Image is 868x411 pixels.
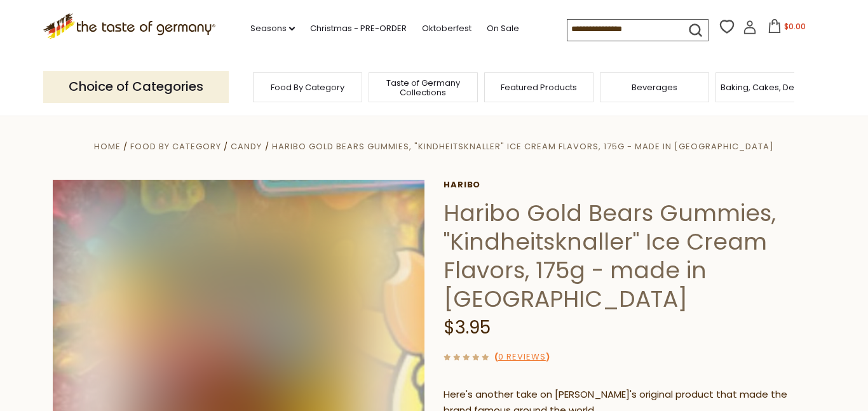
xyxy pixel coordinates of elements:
span: $3.95 [444,315,491,340]
a: Home [94,140,121,152]
a: Haribo [444,180,815,190]
p: Choice of Categories [43,71,229,102]
a: Oktoberfest [422,22,471,36]
a: Food By Category [130,140,221,152]
img: previous arrow [229,74,255,100]
a: Haribo Gold Bears Gummies, "Kindheitsknaller" Ice Cream Flavors, 175g - made in [GEOGRAPHIC_DATA] [272,140,774,152]
a: Baking, Cakes, Desserts [721,83,819,92]
a: On Sale [487,22,519,36]
a: Seasons [250,22,295,36]
img: next arrow [799,74,825,100]
a: Christmas - PRE-ORDER [310,22,407,36]
span: ( ) [494,351,550,363]
button: $0.00 [759,19,813,38]
a: Food By Category [271,83,344,92]
a: 0 Reviews [498,351,546,364]
h1: Haribo Gold Bears Gummies, "Kindheitsknaller" Ice Cream Flavors, 175g - made in [GEOGRAPHIC_DATA] [444,199,815,313]
a: Beverages [632,83,677,92]
a: Candy [231,140,262,152]
span: $0.00 [784,21,806,32]
a: Featured Products [501,83,577,92]
a: Taste of Germany Collections [372,78,474,97]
